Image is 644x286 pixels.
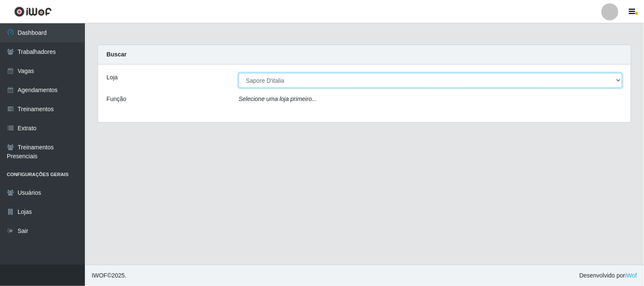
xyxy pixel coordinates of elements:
[92,272,107,279] span: IWOF
[107,95,127,104] label: Função
[14,6,52,17] img: CoreUI Logo
[239,95,317,102] i: Selecione uma loja primeiro...
[107,51,127,58] strong: Buscar
[107,73,118,82] label: Loja
[579,271,637,280] span: Desenvolvido por
[625,272,637,279] a: iWof
[92,271,127,280] span: © 2025 .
